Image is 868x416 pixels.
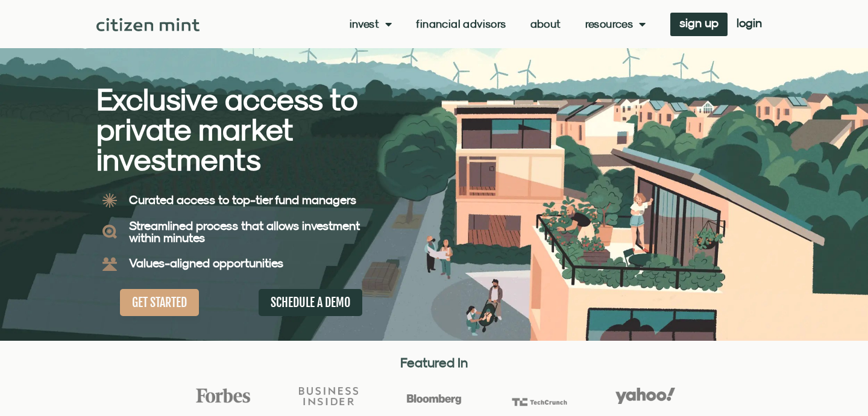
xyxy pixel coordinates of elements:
a: sign up [670,13,728,36]
b: Streamlined process that allows investment within minutes [129,219,360,244]
img: Citizen Mint [96,18,200,31]
a: Invest [350,18,392,30]
a: Financial Advisors [416,18,506,30]
b: Values-aligned opportunities [129,256,283,270]
span: GET STARTED [132,295,187,310]
a: About [530,18,561,30]
span: SCHEDULE A DEMO [271,295,350,310]
a: SCHEDULE A DEMO [259,289,362,316]
a: login [728,13,771,36]
img: Forbes Logo [193,388,253,403]
span: login [737,19,762,27]
h2: Exclusive access to private market investments [96,84,392,175]
a: Resources [585,18,646,30]
a: GET STARTED [120,289,199,316]
nav: Menu [350,18,646,30]
strong: Featured In [400,355,468,370]
b: Curated access to top-tier fund managers [129,193,356,206]
span: sign up [679,19,719,27]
